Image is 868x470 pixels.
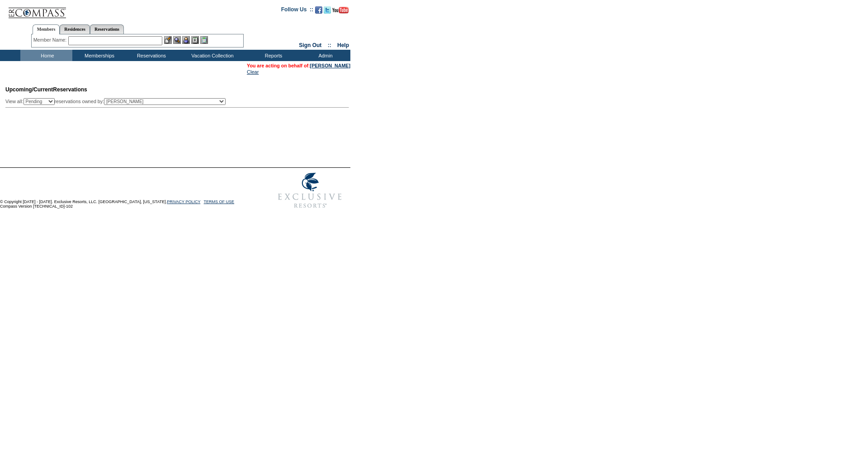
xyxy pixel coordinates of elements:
[191,36,199,44] img: Reservations
[332,9,349,14] a: Subscribe to our YouTube Channel
[247,69,259,75] a: Clear
[315,6,322,14] img: Become our fan on Facebook
[33,36,68,44] div: Member Name:
[200,36,208,44] img: b_calculator.gif
[324,6,331,14] img: Follow us on Twitter
[5,86,53,93] span: Upcoming/Current
[281,5,313,16] td: Follow Us ::
[269,168,350,213] img: Exclusive Resorts
[298,50,350,61] td: Admin
[20,50,72,61] td: Home
[337,42,349,48] a: Help
[90,24,124,34] a: Reservations
[182,36,190,44] img: Impersonate
[310,63,350,68] a: [PERSON_NAME]
[60,24,90,34] a: Residences
[5,98,230,105] div: View all: reservations owned by:
[299,42,321,48] a: Sign Out
[72,50,124,61] td: Memberships
[247,63,350,68] span: You are acting on behalf of:
[315,9,322,14] a: Become our fan on Facebook
[204,199,235,204] a: TERMS OF USE
[328,42,331,48] span: ::
[176,50,246,61] td: Vacation Collection
[332,7,349,14] img: Subscribe to our YouTube Channel
[246,50,298,61] td: Reports
[324,9,331,14] a: Follow us on Twitter
[173,36,181,44] img: View
[164,36,172,44] img: b_edit.gif
[33,24,60,34] a: Members
[124,50,176,61] td: Reservations
[167,199,200,204] a: PRIVACY POLICY
[5,86,87,93] span: Reservations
